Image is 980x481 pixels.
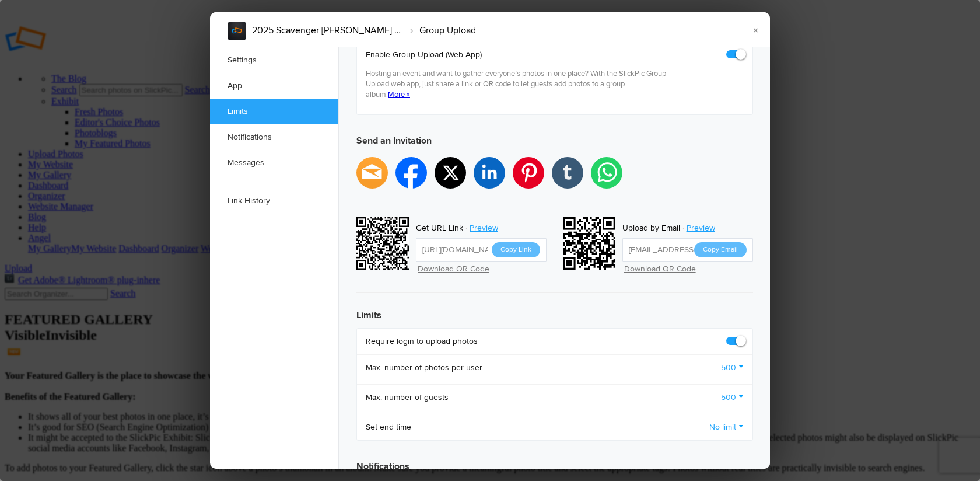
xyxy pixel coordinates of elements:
li: facebook [395,157,427,189]
li: pinterest [513,157,544,189]
li: linkedin [474,157,505,189]
b: Set end time [366,421,411,433]
a: No limit [709,421,744,433]
li: whatsapp [591,157,622,189]
div: Get URL Link [416,221,463,236]
a: Messages [210,150,338,176]
b: Max. number of photos per user [366,362,482,374]
b: Enable Group Upload (Web App) [366,49,668,61]
b: Require login to upload photos [366,336,478,347]
h3: Notifications [356,450,753,473]
a: App [210,73,338,99]
li: 2025 Scavenger [PERSON_NAME] Personal Folders [252,20,404,40]
a: More » [388,90,410,99]
h3: Limits [356,299,753,322]
li: twitter [435,157,466,189]
li: tumblr [552,157,583,189]
li: Group Upload [404,20,476,40]
button: Copy Link [492,242,540,257]
div: https://slickpic.us/18255976wMQT [356,217,412,273]
h3: Send an Invitation [356,124,753,157]
a: Settings [210,47,338,73]
a: 500 [721,362,744,374]
a: 500 [721,392,744,403]
a: Preview [680,221,724,236]
a: Download QR Code [624,264,696,274]
button: Copy Email [694,242,747,257]
a: Preview [463,221,507,236]
b: Max. number of guests [366,392,449,403]
a: Link History [210,188,338,214]
div: h8t9i@slickpic.net [563,217,619,273]
a: Notifications [210,124,338,150]
a: Limits [210,99,338,124]
img: album_sample.webp [228,22,246,40]
div: Upload by Email [622,221,680,236]
a: Download QR Code [418,264,489,274]
p: Hosting an event and want to gather everyone’s photos in one place? With the SlickPic Group Uploa... [366,68,668,100]
a: × [741,12,770,47]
